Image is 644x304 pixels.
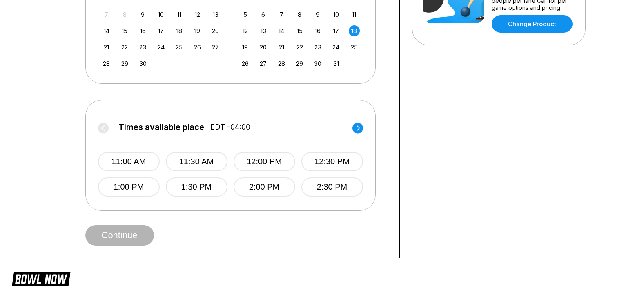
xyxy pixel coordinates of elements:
div: Choose Thursday, October 16th, 2025 [312,25,323,36]
div: Choose Monday, October 27th, 2025 [258,58,269,69]
button: 2:30 PM [301,177,363,197]
div: Choose Friday, October 10th, 2025 [330,9,341,20]
div: Choose Thursday, September 11th, 2025 [174,9,185,20]
div: Choose Saturday, September 20th, 2025 [210,25,221,36]
div: Choose Wednesday, October 22nd, 2025 [294,42,305,53]
button: 1:30 PM [166,177,227,197]
div: Choose Friday, September 12th, 2025 [192,9,203,20]
div: Choose Saturday, October 18th, 2025 [349,25,360,36]
button: 12:30 PM [301,152,363,171]
div: Choose Monday, September 22nd, 2025 [119,42,130,53]
div: Choose Tuesday, September 23rd, 2025 [137,42,148,53]
button: 11:00 AM [98,152,160,171]
div: Choose Wednesday, October 15th, 2025 [294,25,305,36]
div: Choose Thursday, October 30th, 2025 [312,58,323,69]
div: Choose Saturday, October 11th, 2025 [349,9,360,20]
div: Choose Saturday, September 13th, 2025 [210,9,221,20]
div: Choose Saturday, October 25th, 2025 [349,42,360,53]
div: Choose Sunday, October 19th, 2025 [240,42,251,53]
div: Choose Thursday, September 18th, 2025 [174,25,185,36]
div: Choose Tuesday, October 14th, 2025 [276,25,287,36]
span: Times available place [118,123,204,132]
div: Choose Monday, October 6th, 2025 [258,9,269,20]
div: Choose Sunday, September 28th, 2025 [101,58,112,69]
div: Choose Friday, October 31st, 2025 [330,58,341,69]
div: Choose Monday, September 29th, 2025 [119,58,130,69]
div: Choose Wednesday, October 29th, 2025 [294,58,305,69]
div: Choose Monday, September 15th, 2025 [119,25,130,36]
div: Choose Friday, October 24th, 2025 [330,42,341,53]
button: 11:30 AM [166,152,227,171]
div: Choose Wednesday, September 10th, 2025 [156,9,167,20]
div: Not available Monday, September 8th, 2025 [119,9,130,20]
div: Choose Friday, September 19th, 2025 [192,25,203,36]
div: Choose Tuesday, September 16th, 2025 [137,25,148,36]
a: Change Product [492,15,573,33]
div: Choose Friday, October 17th, 2025 [330,25,341,36]
div: Not available Sunday, September 7th, 2025 [101,9,112,20]
div: Choose Tuesday, October 28th, 2025 [276,58,287,69]
div: Choose Tuesday, October 7th, 2025 [276,9,287,20]
button: 12:00 PM [234,152,295,171]
div: Choose Sunday, October 26th, 2025 [240,58,251,69]
button: 2:00 PM [234,177,295,197]
div: Choose Tuesday, September 30th, 2025 [137,58,148,69]
div: Choose Sunday, September 14th, 2025 [101,25,112,36]
div: Choose Sunday, October 12th, 2025 [240,25,251,36]
div: Choose Wednesday, September 17th, 2025 [156,25,167,36]
div: Choose Thursday, October 23rd, 2025 [312,42,323,53]
div: Choose Sunday, October 5th, 2025 [240,9,251,20]
div: Choose Wednesday, September 24th, 2025 [156,42,167,53]
div: Choose Wednesday, October 8th, 2025 [294,9,305,20]
div: Choose Saturday, September 27th, 2025 [210,42,221,53]
span: EDT -04:00 [210,123,250,132]
div: Choose Tuesday, October 21st, 2025 [276,42,287,53]
button: 1:00 PM [98,177,160,197]
div: Choose Thursday, October 9th, 2025 [312,9,323,20]
div: Choose Thursday, September 25th, 2025 [174,42,185,53]
div: Choose Monday, October 13th, 2025 [258,25,269,36]
div: Choose Friday, September 26th, 2025 [192,42,203,53]
div: Choose Monday, October 20th, 2025 [258,42,269,53]
div: Choose Tuesday, September 9th, 2025 [137,9,148,20]
div: Choose Sunday, September 21st, 2025 [101,42,112,53]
